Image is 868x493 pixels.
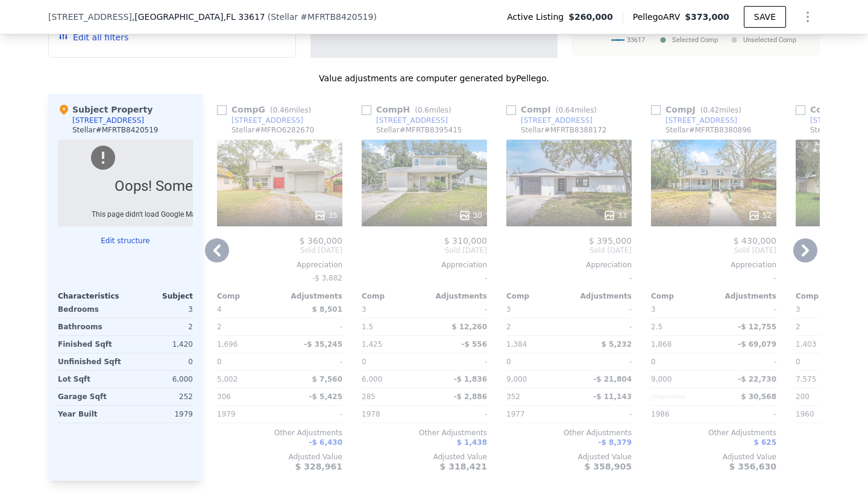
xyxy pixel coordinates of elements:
div: Appreciation [506,260,632,270]
span: 5,002 [217,375,237,383]
span: $ 310,000 [444,236,487,246]
div: Finished Sqft [58,336,123,353]
span: 285 [362,392,376,401]
div: 2 [128,318,193,335]
span: ( miles) [696,106,746,114]
span: -$ 22,730 [738,375,776,383]
div: Comp [217,291,280,301]
span: 0 [506,358,511,366]
div: - [506,270,632,287]
div: Other Adjustments [217,428,342,438]
div: Adjusted Value [651,452,776,462]
div: Characteristics [58,291,125,301]
span: $ 358,905 [585,462,632,471]
a: [STREET_ADDRESS] [217,116,303,125]
div: Bathrooms [58,318,123,335]
span: 306 [217,392,231,401]
span: $ 625 [753,438,776,447]
button: Edit structure [58,236,193,246]
div: [STREET_ADDRESS] [72,116,144,125]
span: $ 395,000 [589,236,632,246]
div: [STREET_ADDRESS] [231,116,303,125]
span: -$ 12,755 [738,323,776,331]
div: ( ) [268,11,377,23]
div: Appreciation [651,260,776,270]
span: -$ 2,886 [454,392,487,401]
div: Stellar # MFRTB8380896 [665,125,751,135]
button: Show Options [796,5,820,29]
span: $373,000 [685,12,729,22]
div: [STREET_ADDRESS] [376,116,448,125]
div: Other Adjustments [362,428,487,438]
div: Adjusted Value [362,452,487,462]
span: 9,000 [506,375,527,383]
span: 7,575 [796,375,816,383]
span: Sold [DATE] [362,246,487,255]
div: 6,000 [128,371,193,388]
div: 1.5 [362,318,422,335]
span: $ 360,000 [300,236,342,246]
div: - [571,353,632,370]
span: , FL 33617 [223,12,265,22]
div: Oops! Something went wrong. [92,175,330,197]
div: 1978 [362,406,422,423]
div: Comp I [506,104,602,116]
a: [STREET_ADDRESS] [506,116,593,125]
div: - [282,318,342,335]
span: $ 430,000 [734,236,776,246]
div: 0 [128,353,193,370]
span: 1,696 [217,340,237,349]
span: 1,403 [796,340,816,349]
span: Pellego ARV [633,11,685,23]
span: 9,000 [651,375,671,383]
div: 2.5 [651,318,711,335]
span: 3 [362,305,366,314]
span: $ 5,232 [602,340,632,349]
span: Sold [DATE] [506,246,632,255]
div: Appreciation [362,260,487,270]
div: Adjustments [280,291,342,301]
span: Stellar [271,12,298,22]
span: 0 [651,358,656,366]
span: 0 [796,358,800,366]
div: 1977 [506,406,567,423]
span: 4 [217,305,222,314]
div: 3 [128,301,193,318]
span: $ 12,260 [451,323,487,331]
span: 6,000 [362,375,382,383]
div: Unspecified [651,388,711,405]
div: 1,420 [128,336,193,353]
span: 0.46 [273,106,289,114]
div: Bedrooms [58,301,123,318]
div: Unfinished Sqft [58,353,123,370]
div: Adjustments [569,291,632,301]
span: -$ 3,882 [312,274,342,282]
span: 200 [796,392,810,401]
div: [STREET_ADDRESS] [665,116,737,125]
span: Sold [DATE] [217,246,342,255]
div: Stellar # MFRTB8420519 [72,125,158,135]
div: Adjustments [424,291,487,301]
div: 1979 [217,406,277,423]
div: 1986 [651,406,711,423]
div: Other Adjustments [651,428,776,438]
span: 1,384 [506,340,527,349]
span: 0.6 [418,106,429,114]
span: 0.64 [558,106,574,114]
div: - [427,353,487,370]
span: -$ 8,379 [599,438,632,447]
div: - [651,270,776,287]
div: - [571,318,632,335]
div: 33 [603,209,627,222]
div: Stellar # MFRTB8388172 [521,125,606,135]
div: 2 [506,318,567,335]
span: 0 [217,358,222,366]
span: 0 [362,358,366,366]
div: Other Adjustments [506,428,632,438]
span: ( miles) [551,106,602,114]
span: , [GEOGRAPHIC_DATA] [132,11,265,23]
a: [STREET_ADDRESS] [651,116,737,125]
span: # MFRTB8420519 [300,12,373,22]
div: 52 [748,209,772,222]
span: -$ 1,836 [454,375,487,383]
